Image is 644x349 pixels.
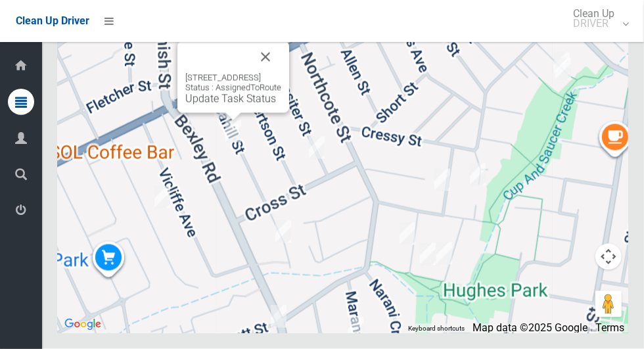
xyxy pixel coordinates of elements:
[595,244,622,270] button: Map camera controls
[265,300,292,333] div: 101 Bexley Road, EARLWOOD NSW 2206<br>Status : Collected<br><a href="/driver/booking/480673/compl...
[185,93,276,105] a: Update Task Status
[566,9,628,28] span: Clean Up
[342,312,369,345] div: 17 Marana Road, EARLWOOD NSW 2206<br>Status : AssignedToRoute<br><a href="/driver/booking/481131/...
[550,53,576,85] div: 3/13 Rome Street, CANTERBURY NSW 2193<br>Status : AssignedToRoute<br><a href="/driver/booking/480...
[220,115,246,148] div: 19 Scahill Street, CAMPSIE NSW 2194<br>Status : AssignedToRoute<br><a href="/driver/booking/46771...
[549,47,575,80] div: 11 Rome Street, CANTERBURY NSW 2193<br>Status : AssignedToRoute<br><a href="/driver/booking/48148...
[304,131,330,164] div: 45 Messiter Street, CAMPSIE NSW 2194<br>Status : AssignedToRoute<br><a href="/driver/booking/4817...
[16,14,89,27] span: Clean Up Driver
[185,73,281,105] div: [STREET_ADDRESS] Status : AssignedToRoute
[429,164,455,197] div: 19 Modern Avenue, CANTERBURY NSW 2193<br>Status : AssignedToRoute<br><a href="/driver/booking/480...
[61,316,104,333] img: Google
[595,291,622,317] button: Drag Pegman onto the map to open Street View
[61,316,104,333] a: Click to see this area on Google Maps
[595,322,624,335] a: Terms (opens in new tab)
[465,158,491,191] div: 12 Chalford Avenue, CANTERBURY NSW 2193<br>Status : AssignedToRoute<br><a href="/driver/booking/4...
[149,181,175,214] div: 42 Viking Street, CAMPSIE NSW 2194<br>Status : Collected<br><a href="/driver/booking/480470/compl...
[472,322,587,335] span: Map data ©2025 Google
[415,238,441,271] div: 30 Bellbird Street, CANTERBURY NSW 2193<br>Status : AssignedToRoute<br><a href="/driver/booking/4...
[394,218,421,250] div: 19 Bellbird Street, CANTERBURY NSW 2193<br>Status : AssignedToRoute<br><a href="/driver/booking/4...
[431,237,457,270] div: 27 Pheasant Street, CANTERBURY NSW 2193<br>Status : AssignedToRoute<br><a href="/driver/booking/4...
[573,18,614,28] small: DRIVER
[250,41,281,73] button: Close
[408,325,465,334] button: Keyboard shortcuts
[16,11,89,31] a: Clean Up Driver
[270,216,296,248] div: 61 Scahill Street, CAMPSIE NSW 2194<br>Status : AssignedToRoute<br><a href="/driver/booking/48168...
